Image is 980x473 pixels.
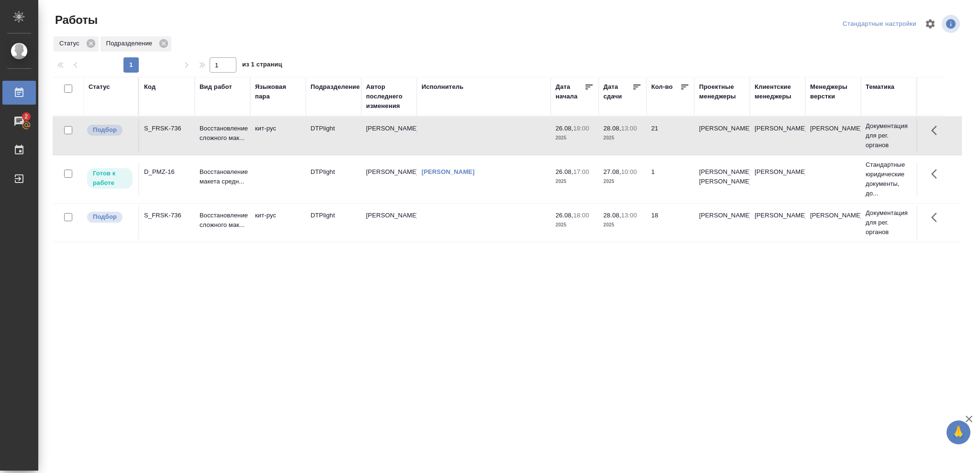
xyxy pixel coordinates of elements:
p: 17:00 [573,168,589,175]
span: Посмотреть информацию [942,15,962,33]
div: Кол-во [651,82,673,92]
span: из 1 страниц [242,59,282,73]
div: Код [144,82,156,92]
p: 26.08, [556,168,573,175]
p: Готов к работе [93,169,127,188]
td: [PERSON_NAME] [750,206,805,239]
p: Документация для рег. органов [866,121,912,150]
p: 10:00 [621,168,637,175]
td: 1 [646,162,694,196]
p: Подбор [93,125,117,135]
span: 2 [19,112,33,121]
button: Здесь прячутся важные кнопки [925,119,948,142]
td: [PERSON_NAME] [750,162,805,196]
button: 🙏 [947,420,970,444]
div: Менеджеры верстки [810,82,856,101]
p: 2025 [603,133,642,143]
td: кит-рус [250,119,306,152]
p: Подбор [93,212,117,222]
p: 27.08, [603,168,621,175]
p: Стандартные юридические документы, до... [866,160,912,198]
div: Исполнитель [422,82,464,92]
button: Здесь прячутся важные кнопки [925,162,948,185]
div: Подразделение [100,36,171,52]
p: Восстановление сложного мак... [200,211,245,230]
p: 13:00 [621,125,637,132]
p: Восстановление сложного мак... [200,124,245,143]
p: Подразделение [106,39,156,48]
p: [PERSON_NAME] [810,211,856,220]
span: 🙏 [950,422,967,442]
p: 28.08, [603,125,621,132]
p: [PERSON_NAME] [810,124,856,133]
td: 21 [646,119,694,152]
div: Клиентские менеджеры [755,82,801,101]
td: DTPlight [306,119,361,152]
div: Проектные менеджеры [699,82,745,101]
p: 13:00 [621,212,637,219]
td: [PERSON_NAME] [694,119,750,152]
div: Можно подбирать исполнителей [86,211,134,224]
span: Настроить таблицу [919,12,942,35]
button: Здесь прячутся важные кнопки [925,206,948,229]
div: Вид работ [200,82,232,92]
p: Восстановление макета средн... [200,167,245,186]
td: [PERSON_NAME] [361,206,417,239]
td: кит-рус [250,206,306,239]
a: [PERSON_NAME] [422,168,475,175]
p: 2025 [603,220,642,230]
td: [PERSON_NAME] [750,119,805,152]
p: 2025 [556,220,594,230]
p: 26.08, [556,125,573,132]
span: Работы [53,12,98,28]
div: S_FRSK-736 [144,211,190,220]
div: Можно подбирать исполнителей [86,124,134,137]
p: 18:00 [573,125,589,132]
div: Статус [54,36,99,52]
div: S_FRSK-736 [144,124,190,133]
div: Подразделение [311,82,360,92]
td: [PERSON_NAME] [361,119,417,152]
td: 18 [646,206,694,239]
div: Дата начала [556,82,584,101]
div: Дата сдачи [603,82,632,101]
p: 2025 [603,177,642,186]
p: Документация для рег. органов [866,208,912,237]
div: Тематика [866,82,894,92]
div: Статус [89,82,110,92]
td: DTPlight [306,162,361,196]
div: Языковая пара [255,82,301,101]
div: D_PMZ-16 [144,167,190,177]
td: DTPlight [306,206,361,239]
p: [PERSON_NAME], [PERSON_NAME] [699,167,745,186]
div: split button [840,17,919,32]
div: Исполнитель может приступить к работе [86,167,134,190]
div: Автор последнего изменения [366,82,412,111]
td: [PERSON_NAME] [694,206,750,239]
a: 2 [2,109,36,133]
p: 28.08, [603,212,621,219]
p: 2025 [556,177,594,186]
p: Статус [59,39,83,48]
p: 18:00 [573,212,589,219]
p: 26.08, [556,212,573,219]
td: [PERSON_NAME] [361,162,417,196]
p: 2025 [556,133,594,143]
